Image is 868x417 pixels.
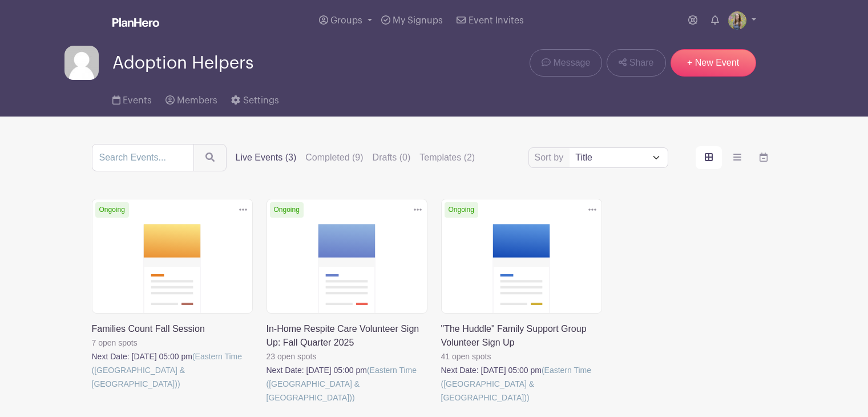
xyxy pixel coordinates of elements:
a: Share [607,49,665,77]
div: order and view [696,146,777,169]
a: Settings [231,80,278,117]
span: Adoption Helpers [112,54,253,73]
span: Share [629,56,654,70]
label: Sort by [535,151,567,165]
a: Message [530,49,602,77]
label: Templates (2) [419,151,475,165]
img: IMG_0582.jpg [728,11,746,30]
span: Settings [243,96,279,105]
span: Groups [330,16,362,25]
span: My Signups [393,16,443,25]
span: Members [177,96,217,105]
label: Drafts (0) [373,151,411,165]
a: Members [165,80,217,117]
span: Event Invites [469,16,524,25]
span: Events [123,96,152,105]
input: Search Events... [92,144,194,171]
label: Live Events (3) [236,151,297,165]
span: Message [553,56,590,70]
div: filters [236,151,475,165]
a: Events [112,80,152,117]
a: + New Event [671,49,756,77]
img: default-ce2991bfa6775e67f084385cd625a349d9dcbb7a52a09fb2fda1e96e2d18dcdb.png [64,46,99,80]
label: Completed (9) [305,151,363,165]
img: logo_white-6c42ec7e38ccf1d336a20a19083b03d10ae64f83f12c07503d8b9e83406b4c7d.svg [112,18,159,27]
